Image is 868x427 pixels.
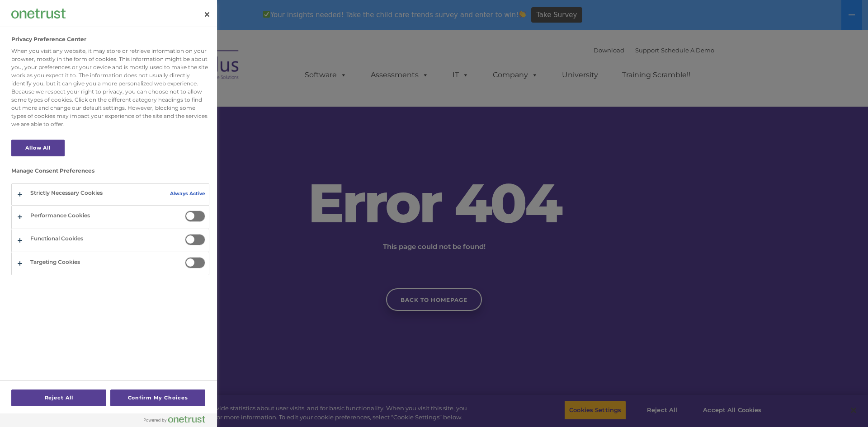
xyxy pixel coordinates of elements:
button: Reject All [11,389,106,406]
button: Allow All [11,140,65,156]
a: Powered by OneTrust Opens in a new Tab [144,416,212,427]
div: When you visit any website, it may store or retrieve information on your browser, mostly in the f... [11,47,209,128]
img: Powered by OneTrust Opens in a new Tab [144,416,205,423]
button: Confirm My Choices [110,389,205,406]
h2: Privacy Preference Center [11,36,86,42]
img: Company Logo [11,9,66,18]
h3: Manage Consent Preferences [11,168,209,178]
div: Company Logo [11,5,66,23]
button: Close [197,5,217,24]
